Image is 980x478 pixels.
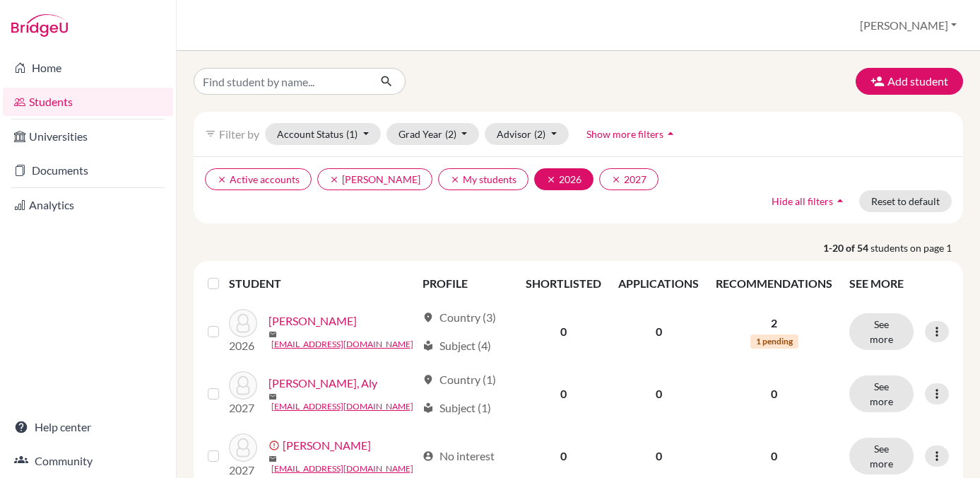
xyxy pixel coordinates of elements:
[574,123,690,145] button: Show more filtersarrow_drop_up
[517,301,610,363] td: 0
[194,68,369,95] input: Find student by name...
[450,175,460,185] i: clear
[283,437,371,454] a: [PERSON_NAME]
[3,156,173,185] a: Documents
[346,128,358,140] span: (1)
[3,122,173,151] a: Universities
[854,12,963,39] button: [PERSON_NAME]
[268,440,283,451] span: error_outline
[229,400,257,416] p: 2027
[268,455,277,463] span: mail
[219,127,259,141] span: Filter by
[849,438,914,474] button: See more
[859,190,952,212] button: Reset to default
[611,175,621,185] i: clear
[329,175,339,185] i: clear
[423,337,491,354] div: Subject (4)
[841,267,957,301] th: SEE MORE
[663,127,678,141] i: arrow_drop_up
[317,168,432,190] button: clear[PERSON_NAME]
[445,128,456,140] span: (2)
[268,313,357,330] a: [PERSON_NAME]
[423,374,434,385] span: location_on
[386,123,480,145] button: Grad Year(2)
[423,309,496,326] div: Country (3)
[534,128,545,140] span: (2)
[265,123,381,145] button: Account Status(1)
[707,267,841,301] th: RECOMMENDATIONS
[772,195,833,207] span: Hide all filters
[517,363,610,425] td: 0
[3,88,173,116] a: Students
[268,330,277,339] span: mail
[485,123,569,145] button: Advisor(2)
[599,168,659,190] button: clear2027
[517,267,610,301] th: SHORTLISTED
[423,400,491,416] div: Subject (1)
[423,340,434,351] span: local_library
[586,128,663,140] span: Show more filters
[229,337,257,354] p: 2026
[823,240,870,255] strong: 1-20 of 54
[11,14,68,37] img: Bridge-U
[870,240,963,255] span: students on page 1
[716,448,832,465] p: 0
[229,433,257,462] img: Abusinoon, Aya
[856,68,963,95] button: Add student
[534,168,594,190] button: clear2026
[760,190,859,212] button: Hide all filtersarrow_drop_up
[423,312,434,323] span: location_on
[229,267,415,301] th: STUDENT
[271,338,413,351] a: [EMAIL_ADDRESS][DOMAIN_NAME]
[423,450,434,462] span: account_circle
[423,402,434,414] span: local_library
[716,315,832,332] p: 2
[268,375,377,392] a: [PERSON_NAME], Aly
[849,375,914,412] button: See more
[546,175,556,185] i: clear
[271,462,413,475] a: [EMAIL_ADDRESS][DOMAIN_NAME]
[849,313,914,350] button: See more
[229,309,257,337] img: Abdelbaki, Taya
[205,168,312,190] button: clearActive accounts
[271,400,413,413] a: [EMAIL_ADDRESS][DOMAIN_NAME]
[833,194,847,208] i: arrow_drop_up
[3,54,173,82] a: Home
[3,191,173,219] a: Analytics
[610,267,707,301] th: APPLICATIONS
[3,447,173,475] a: Community
[205,128,216,139] i: filter_list
[3,413,173,441] a: Help center
[716,385,832,402] p: 0
[217,175,227,185] i: clear
[268,392,277,401] span: mail
[438,168,529,190] button: clearMy students
[414,267,517,301] th: PROFILE
[750,334,798,349] span: 1 pending
[229,371,257,400] img: Abd El Fattah, Aly
[423,371,496,388] div: Country (1)
[423,448,495,465] div: No interest
[610,363,707,425] td: 0
[610,301,707,363] td: 0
